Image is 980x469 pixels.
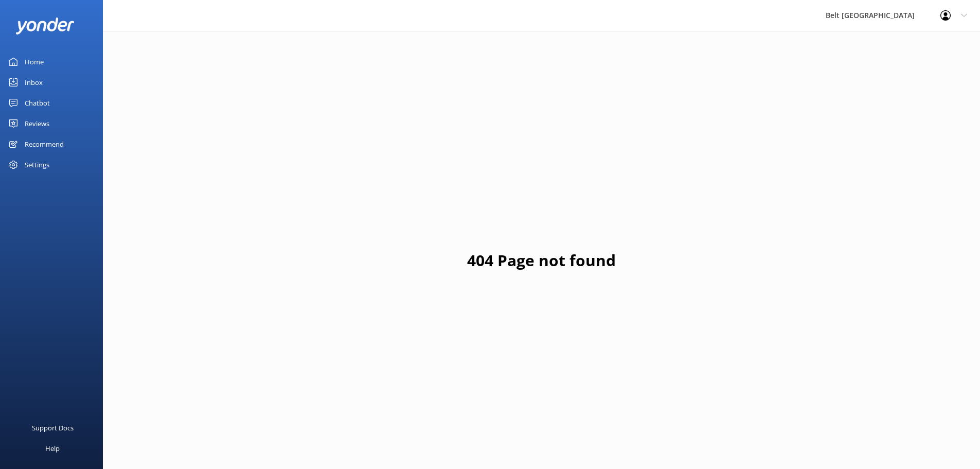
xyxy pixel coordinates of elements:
[25,134,64,154] div: Recommend
[32,418,74,438] div: Support Docs
[25,154,49,175] div: Settings
[25,113,49,134] div: Reviews
[467,248,616,273] h1: 404 Page not found
[25,51,44,72] div: Home
[25,93,50,113] div: Chatbot
[25,72,43,93] div: Inbox
[15,18,75,34] img: yonder-white-logo.png
[45,438,60,459] div: Help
